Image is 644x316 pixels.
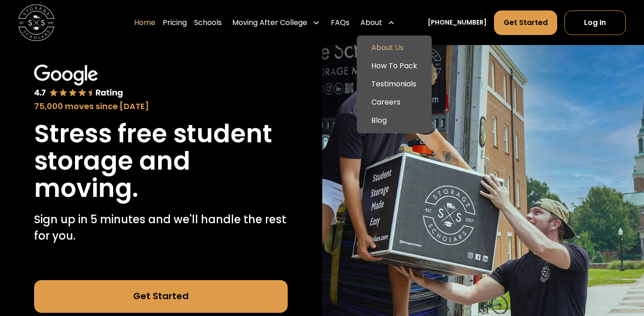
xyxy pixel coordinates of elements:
[229,10,324,35] div: Moving After College
[357,10,399,35] div: About
[34,211,288,244] p: Sign up in 5 minutes and we'll handle the rest for you.
[360,75,428,93] a: Testimonials
[564,10,626,35] a: Log In
[34,100,288,113] div: 75,000 moves since [DATE]
[331,10,349,35] a: FAQs
[360,111,428,130] a: Blog
[357,35,432,133] nav: About
[360,57,428,75] a: How To Pack
[34,120,288,202] h1: Stress free student storage and moving.
[18,5,55,41] img: Storage Scholars main logo
[134,10,155,35] a: Home
[494,10,557,35] a: Get Started
[360,39,428,57] a: About Us
[194,10,222,35] a: Schools
[428,18,487,27] a: [PHONE_NUMBER]
[34,65,123,99] img: Google 4.7 star rating
[34,280,288,313] a: Get Started
[232,17,307,28] div: Moving After College
[360,17,382,28] div: About
[360,93,428,111] a: Careers
[163,10,187,35] a: Pricing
